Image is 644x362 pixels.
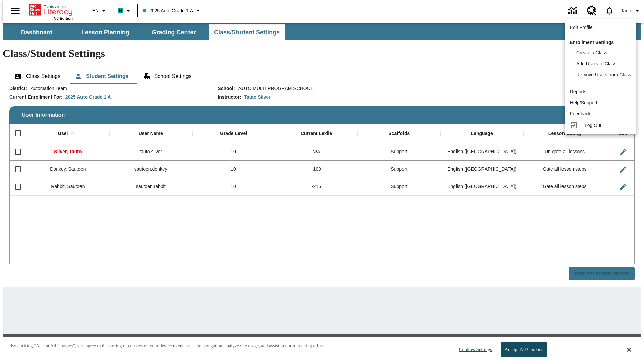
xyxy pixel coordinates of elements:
button: Accept All Cookies [501,342,547,357]
span: Remove Users from Class [576,72,631,77]
button: Cookies Settings [453,343,495,356]
button: Close [627,347,631,353]
span: Enrollment Settings [570,40,614,45]
span: Feedback [570,111,590,116]
span: Edit Profile [570,25,593,30]
span: Create a Class [576,50,607,55]
span: Log Out [585,123,601,128]
span: Reports [570,89,586,94]
p: By clicking “Accept All Cookies”, you agree to the storing of cookies on your device to enhance s... [11,343,327,349]
span: Help/Support [570,100,597,105]
span: Add Users to Class [576,61,616,66]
